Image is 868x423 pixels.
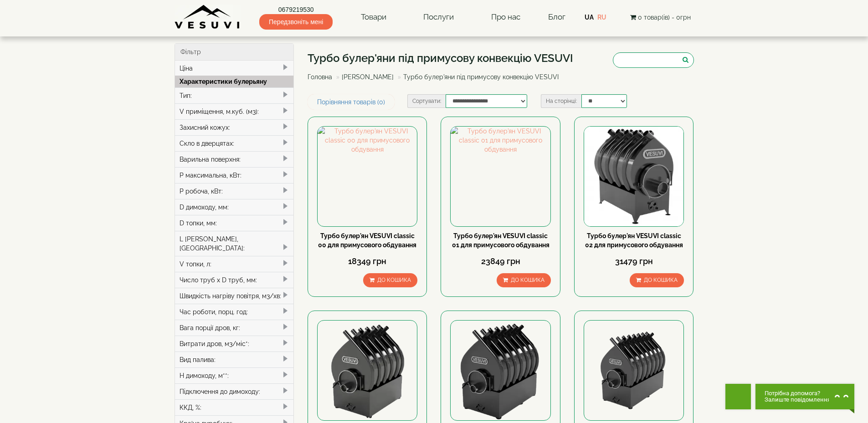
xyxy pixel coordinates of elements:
[175,76,294,87] div: Характеристики булерьяну
[317,255,417,267] div: 18349 грн
[585,232,683,249] a: Турбо булер'ян VESUVI classic 02 для примусового обдування
[452,232,550,249] a: Турбо булер'ян VESUVI classic 01 для примусового обдування
[308,94,395,110] a: Порівняння товарів (0)
[318,127,417,226] img: Турбо булер'ян VESUVI classic 00 для примусового обдування
[482,7,529,28] a: Про нас
[175,151,294,167] div: Варильна поверхня:
[352,7,395,28] a: Товари
[175,304,294,320] div: Час роботи, порц. год:
[175,383,294,399] div: Підключення до димоходу:
[318,321,417,420] img: Турбо булер'ян VESUVI classic 03 для примусового обдування
[175,119,294,135] div: Захисний кожух:
[175,5,241,30] img: Завод VESUVI
[451,127,550,226] img: Турбо булер'ян VESUVI classic 01 для примусового обдування
[175,352,294,367] div: Вид палива:
[644,277,678,283] span: До кошика
[175,44,294,61] div: Фільтр
[175,215,294,231] div: D топки, мм:
[259,14,333,30] span: Передзвоніть мені
[638,14,691,21] span: 0 товар(ів) - 0грн
[451,321,550,420] img: Турбо булер'ян VESUVI classic 04 для примусового обдування
[511,277,544,283] span: До кошика
[175,231,294,256] div: L [PERSON_NAME], [GEOGRAPHIC_DATA]:
[765,390,831,397] span: Потрібна допомога?
[407,94,446,108] label: Сортувати:
[342,73,394,81] a: [PERSON_NAME]
[175,103,294,119] div: V приміщення, м.куб. (м3):
[414,7,463,28] a: Послуги
[450,255,550,267] div: 23849 грн
[584,321,683,420] img: Турбо булер'ян VESUVI classic 05 для примусового обдування
[175,336,294,352] div: Витрати дров, м3/міс*:
[627,12,693,22] button: 0 товар(ів) - 0грн
[765,397,831,403] span: Залиште повідомлення
[630,273,684,287] button: До кошика
[175,61,294,76] div: Ціна
[175,199,294,215] div: D димоходу, мм:
[377,277,411,283] span: До кошика
[585,14,594,21] a: UA
[175,87,294,103] div: Тип:
[755,384,854,409] button: Chat button
[597,14,606,21] a: RU
[584,127,683,226] img: Турбо булер'ян VESUVI classic 02 для примусового обдування
[363,273,417,287] button: До кошика
[318,232,416,249] a: Турбо булер'ян VESUVI classic 00 для примусового обдування
[497,273,551,287] button: До кошика
[308,73,332,81] a: Головна
[175,320,294,336] div: Вага порції дров, кг:
[395,72,559,82] li: Турбо булер'яни під примусову конвекцію VESUVI
[175,399,294,415] div: ККД, %:
[259,5,333,14] a: 0679219530
[308,52,573,64] h1: Турбо булер'яни під примусову конвекцію VESUVI
[548,12,565,21] a: Блог
[175,256,294,272] div: V топки, л:
[175,288,294,304] div: Швидкість нагріву повітря, м3/хв:
[175,367,294,383] div: H димоходу, м**:
[725,384,751,409] button: Get Call button
[175,272,294,288] div: Число труб x D труб, мм:
[175,135,294,151] div: Скло в дверцятах:
[175,167,294,183] div: P максимальна, кВт:
[175,183,294,199] div: P робоча, кВт:
[541,94,581,108] label: На сторінці:
[584,255,684,267] div: 31479 грн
